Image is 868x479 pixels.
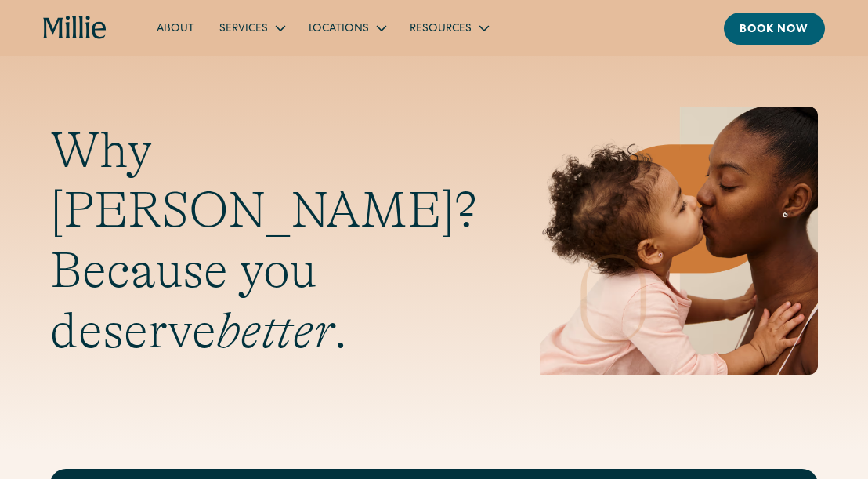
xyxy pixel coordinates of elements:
[296,15,397,41] div: Locations
[144,15,207,41] a: About
[207,15,296,41] div: Services
[740,22,809,38] div: Book now
[219,21,268,38] div: Services
[43,16,106,40] a: home
[724,13,825,45] a: Book now
[410,21,472,38] div: Resources
[309,21,369,38] div: Locations
[50,121,477,361] h1: Why [PERSON_NAME]? Because you deserve .
[216,303,334,359] em: better
[540,107,818,375] img: Mother and baby sharing a kiss, highlighting the emotional bond and nurturing care at the heart o...
[397,15,500,41] div: Resources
